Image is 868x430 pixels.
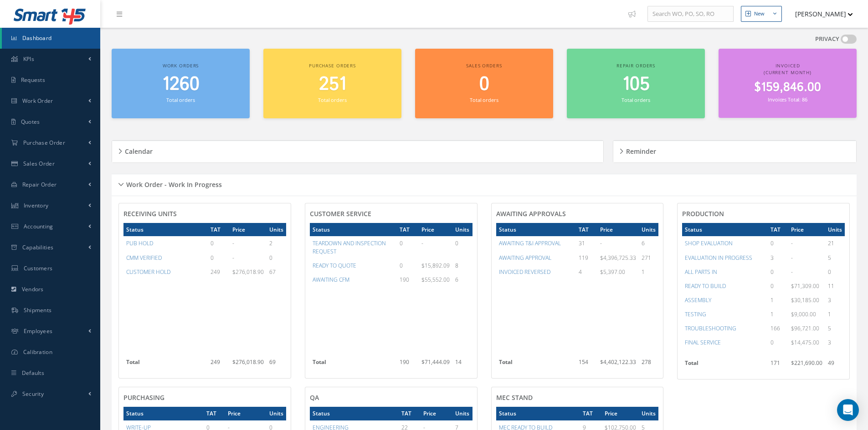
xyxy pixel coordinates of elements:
[754,10,765,18] div: New
[232,239,234,247] span: -
[600,254,636,262] span: $4,396,725.33
[452,236,472,258] td: 0
[419,223,452,236] th: Price
[232,358,264,366] span: $276,018.90
[567,49,705,118] a: Repair orders 105 Total orders
[452,407,472,420] th: Units
[310,355,397,374] th: Total
[22,97,53,105] span: Work Order
[466,62,502,69] span: Sales orders
[576,251,597,265] td: 119
[768,223,788,236] th: TAT
[791,339,819,346] span: $14,475.00
[600,358,636,366] span: $4,402,122.33
[123,178,222,189] h5: Work Order - Work In Progress
[452,223,472,236] th: Units
[122,145,153,156] h5: Calendar
[123,355,208,374] th: Total
[768,321,788,335] td: 166
[421,262,450,269] span: $15,892.09
[21,118,40,126] span: Quotes
[786,5,853,23] button: [PERSON_NAME]
[499,268,550,276] a: INVOICED REVERSED
[313,239,386,255] a: TEARDOWN AND INSPECTION REQUEST
[754,79,821,96] span: $159,846.00
[496,394,659,402] h4: MEC STAND
[313,262,356,269] a: READY TO QUOTE
[208,355,230,374] td: 249
[21,76,45,84] span: Requests
[24,264,53,272] span: Customers
[639,355,658,374] td: 278
[639,265,658,279] td: 1
[397,273,419,287] td: 190
[310,210,473,218] h4: CUSTOMER SERVICE
[825,265,845,279] td: 0
[768,335,788,349] td: 0
[825,279,845,293] td: 11
[319,71,346,97] span: 251
[768,236,788,250] td: 0
[225,407,267,420] th: Price
[837,399,859,421] div: Open Intercom Messenger
[791,296,819,304] span: $30,185.00
[452,258,472,273] td: 8
[768,251,788,265] td: 3
[768,96,807,103] small: Invoices Total: 86
[126,239,153,247] a: PUB HOLD
[685,268,717,276] a: ALL PARTS IN
[267,251,286,265] td: 0
[825,335,845,349] td: 3
[682,210,845,218] h4: PRODUCTION
[208,251,230,265] td: 0
[397,223,419,236] th: TAT
[267,236,286,250] td: 2
[415,49,553,118] a: Sales orders 0 Total orders
[600,239,602,247] span: -
[267,223,286,236] th: Units
[685,339,721,346] a: FINAL SERVICE
[318,96,346,103] small: Total orders
[576,223,597,236] th: TAT
[123,407,204,420] th: Status
[685,296,711,304] a: ASSEMBLY
[685,324,736,332] a: TROUBLESHOOTING
[496,407,580,420] th: Status
[22,369,44,377] span: Defaults
[496,223,576,236] th: Status
[470,96,498,103] small: Total orders
[791,268,793,276] span: -
[825,236,845,250] td: 21
[622,71,650,97] span: 105
[825,293,845,307] td: 3
[22,181,57,188] span: Repair Order
[112,49,250,118] a: Work orders 1260 Total orders
[22,390,44,398] span: Security
[768,279,788,293] td: 0
[267,407,286,420] th: Units
[230,223,267,236] th: Price
[267,355,286,374] td: 69
[639,223,658,236] th: Units
[126,268,170,276] a: CUSTOMER HOLD
[23,160,55,167] span: Sales Order
[791,359,822,367] span: $221,690.00
[24,223,53,230] span: Accounting
[23,55,34,63] span: KPIs
[310,394,473,402] h4: QA
[421,407,452,420] th: Price
[123,223,208,236] th: Status
[22,34,52,42] span: Dashboard
[310,223,397,236] th: Status
[682,223,767,236] th: Status
[123,394,286,402] h4: PURCHASING
[421,358,450,366] span: $71,444.09
[22,243,54,251] span: Capabilities
[621,96,650,103] small: Total orders
[791,254,793,262] span: -
[310,407,399,420] th: Status
[788,223,825,236] th: Price
[162,71,200,97] span: 1260
[685,239,733,247] a: SHOP EVALUATION
[397,236,419,258] td: 0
